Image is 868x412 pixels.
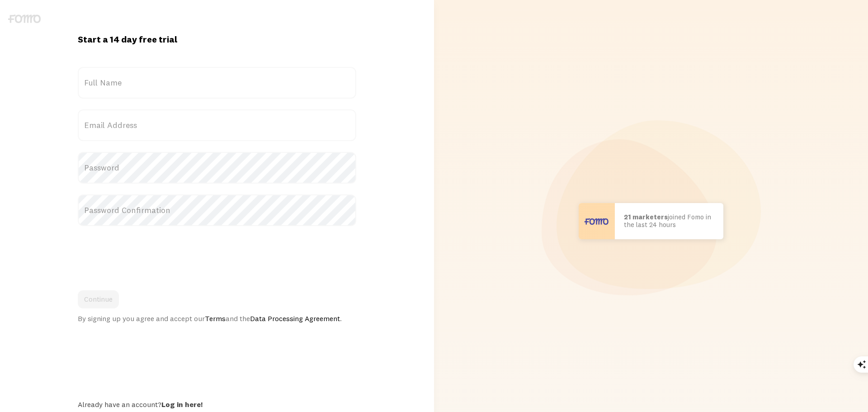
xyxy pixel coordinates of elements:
iframe: reCAPTCHA [78,237,215,272]
a: Terms [205,314,226,323]
label: Password [78,152,356,184]
label: Email Address [78,109,356,141]
b: 21 marketers [624,213,668,221]
div: By signing up you agree and accept our and the . [78,314,356,323]
a: Log in here! [161,400,203,409]
h1: Start a 14 day free trial [78,33,356,45]
label: Password Confirmation [78,194,356,226]
img: fomo-logo-gray-b99e0e8ada9f9040e2984d0d95b3b12da0074ffd48d1e5cb62ac37fc77b0b268.svg [8,14,41,23]
a: Data Processing Agreement [250,314,340,323]
img: User avatar [579,203,615,239]
div: Already have an account? [78,400,356,409]
p: joined Fomo in the last 24 hours [624,213,714,228]
label: Full Name [78,67,356,99]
